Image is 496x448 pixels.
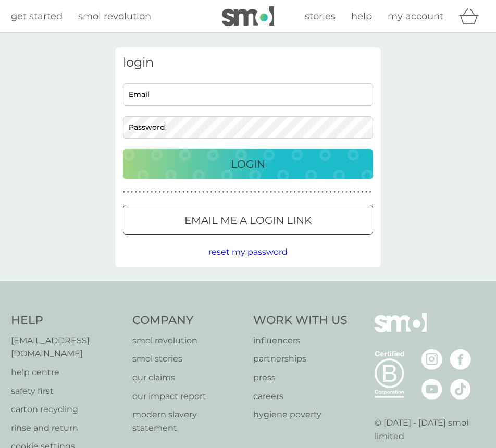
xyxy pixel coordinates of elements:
[11,313,122,329] h4: Help
[350,190,352,195] p: ●
[305,10,336,22] span: stories
[353,190,355,195] p: ●
[159,190,161,195] p: ●
[132,390,243,403] a: our impact report
[132,371,243,384] p: our claims
[11,384,122,398] a: safety first
[139,190,141,195] p: ●
[206,190,208,195] p: ●
[253,371,348,384] a: press
[208,245,288,259] button: reset my password
[459,6,485,27] div: basket
[450,379,471,400] img: visit the smol Tiktok page
[231,156,265,172] p: Login
[194,190,196,195] p: ●
[253,408,348,421] a: hygiene poverty
[333,190,336,195] p: ●
[318,190,320,195] p: ●
[242,190,244,195] p: ●
[253,334,348,347] a: influencers
[421,349,442,370] img: visit the smol Instagram page
[222,190,225,195] p: ●
[254,190,256,195] p: ●
[351,10,372,22] span: help
[246,190,248,195] p: ●
[253,352,348,366] a: partnerships
[375,313,427,348] img: smol
[135,190,137,195] p: ●
[375,416,486,443] p: © [DATE] - [DATE] smol limited
[306,190,308,195] p: ●
[131,190,133,195] p: ●
[274,190,276,195] p: ●
[123,190,125,195] p: ●
[167,190,169,195] p: ●
[123,149,373,179] button: Login
[218,190,220,195] p: ●
[143,190,145,195] p: ●
[450,349,471,370] img: visit the smol Facebook page
[250,190,252,195] p: ●
[163,190,165,195] p: ●
[171,190,173,195] p: ●
[230,190,232,195] p: ●
[321,190,324,195] p: ●
[262,190,264,195] p: ●
[199,190,201,195] p: ●
[388,10,443,22] span: my account
[132,313,243,329] h4: Company
[132,408,243,434] a: modern slavery statement
[123,205,373,235] button: Email me a login link
[187,190,189,195] p: ●
[302,190,304,195] p: ●
[351,9,372,24] a: help
[184,212,312,229] p: Email me a login link
[258,190,260,195] p: ●
[78,10,151,22] span: smol revolution
[182,190,184,195] p: ●
[147,190,149,195] p: ●
[253,390,348,403] a: careers
[421,379,442,400] img: visit the smol Youtube page
[11,421,122,435] a: rinse and return
[123,55,373,70] h3: login
[314,190,316,195] p: ●
[369,190,371,195] p: ●
[253,313,348,329] h4: Work With Us
[11,9,63,24] a: get started
[309,190,312,195] p: ●
[132,334,243,347] a: smol revolution
[155,190,157,195] p: ●
[388,9,443,24] a: my account
[341,190,343,195] p: ●
[330,190,332,195] p: ●
[179,190,181,195] p: ●
[326,190,328,195] p: ●
[132,352,243,366] a: smol stories
[11,334,122,360] a: [EMAIL_ADDRESS][DOMAIN_NAME]
[338,190,340,195] p: ●
[11,366,122,379] a: help centre
[278,190,280,195] p: ●
[282,190,284,195] p: ●
[290,190,292,195] p: ●
[270,190,272,195] p: ●
[11,403,122,416] a: carton recycling
[365,190,367,195] p: ●
[11,10,63,22] span: get started
[266,190,268,195] p: ●
[203,190,205,195] p: ●
[214,190,216,195] p: ●
[208,247,288,257] span: reset my password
